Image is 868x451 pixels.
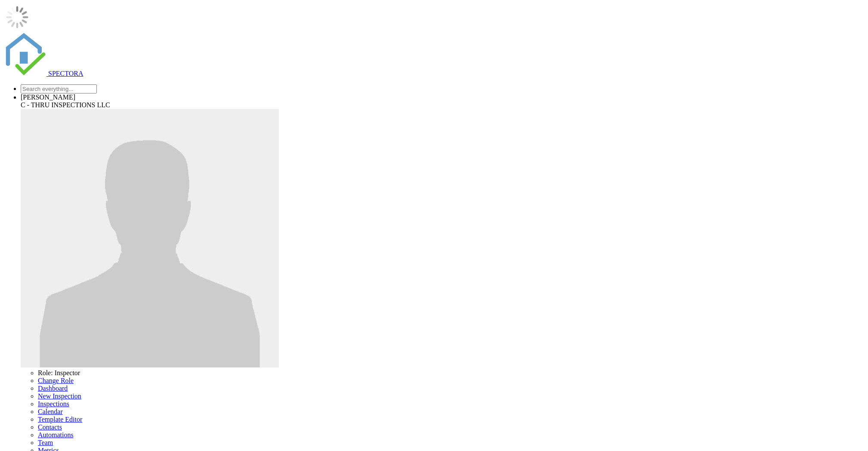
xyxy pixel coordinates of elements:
a: Inspections [38,400,69,407]
img: default-user-f0147aede5fd5fa78ca7ade42f37bd4542148d508eef1c3d3ea960f66861d68b.jpg [21,109,279,367]
input: Search everything... [21,84,97,93]
a: Contacts [38,423,62,431]
a: New Inspection [38,392,81,400]
a: SPECTORA [3,70,83,77]
a: Dashboard [38,385,68,392]
img: loading-93afd81d04378562ca97960a6d0abf470c8f8241ccf6a1b4da771bf876922d1b.gif [3,3,31,31]
span: SPECTORA [48,70,83,77]
span: Role: Inspector [38,369,80,376]
a: Team [38,439,53,446]
a: Change Role [38,377,74,384]
div: C - THRU INSPECTIONS LLC [21,101,865,109]
a: Template Editor [38,416,82,423]
div: [PERSON_NAME] [21,93,865,101]
a: Automations [38,431,74,439]
img: The Best Home Inspection Software - Spectora [3,33,46,76]
a: Calendar [38,408,63,415]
